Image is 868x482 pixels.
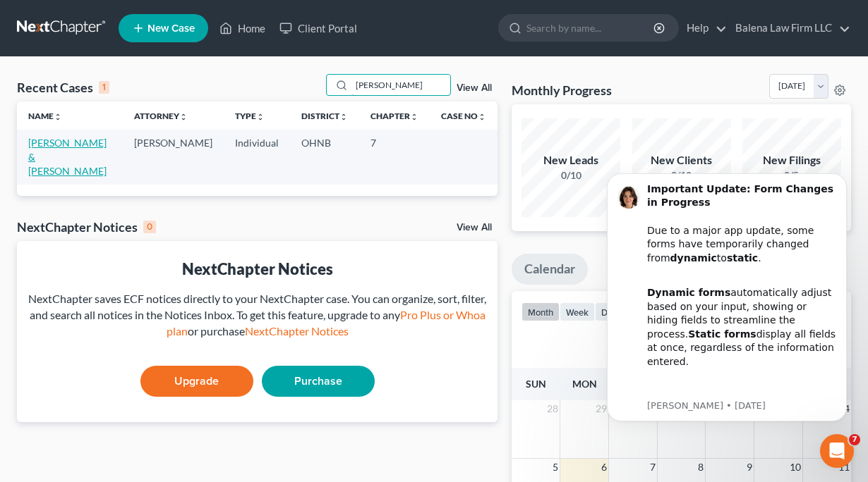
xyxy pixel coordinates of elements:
a: Client Portal [272,16,364,41]
a: Chapterunfold_more [370,111,418,121]
i: unfold_more [54,113,62,121]
i: unfold_more [256,113,265,121]
span: Mon [572,378,597,390]
div: 0/10 [522,168,620,183]
div: NextChapter saves ECF notices directly to your NextChapter case. You can organize, sort, filter, ... [28,291,486,340]
i: unfold_more [339,113,348,121]
div: New Filings [742,152,841,168]
td: Individual [224,130,290,184]
div: Our team is actively working to re-integrate dynamic functionality and expects to have it restore... [61,221,251,331]
span: 5 [551,459,560,476]
a: Upgrade [140,366,253,397]
a: Nameunfold_more [28,111,62,121]
h3: Monthly Progress [512,82,612,99]
i: unfold_more [478,113,486,121]
a: Calendar [512,254,588,285]
i: unfold_more [179,113,188,121]
a: Purchase [262,366,375,397]
td: 7 [359,130,430,184]
a: Pro Plus or Whoa plan [167,308,486,338]
div: New Leads [522,152,620,168]
a: View All [457,223,492,233]
i: unfold_more [410,113,418,121]
a: Help [680,16,727,41]
a: [PERSON_NAME] & [PERSON_NAME] [28,137,107,177]
a: Balena Law Firm LLC [728,16,850,41]
input: Search by name... [351,75,450,95]
iframe: Intercom notifications message [586,156,868,475]
a: Districtunfold_more [301,111,348,121]
span: 28 [545,400,560,417]
a: Home [212,16,272,41]
span: Sun [526,378,546,390]
td: OHNB [290,130,359,184]
a: NextChapter Notices [245,324,349,338]
a: View All [457,83,492,93]
a: Typeunfold_more [235,111,265,121]
div: 1 [99,81,109,94]
a: Case Nounfold_more [441,111,486,121]
div: Recent Cases [17,79,109,96]
span: New Case [147,23,195,34]
div: New Clients [632,152,731,168]
iframe: Intercom live chat [820,434,854,468]
span: 7 [849,434,860,445]
div: NextChapter Notices [28,258,486,280]
p: Message from Emma, sent 3w ago [61,244,251,257]
button: month [522,302,560,321]
div: NextChapter Notices [17,218,156,235]
td: [PERSON_NAME] [123,130,224,184]
div: 0 [143,221,156,233]
input: Search by name... [526,15,656,41]
a: Attorneyunfold_more [134,111,188,121]
button: week [560,302,595,321]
